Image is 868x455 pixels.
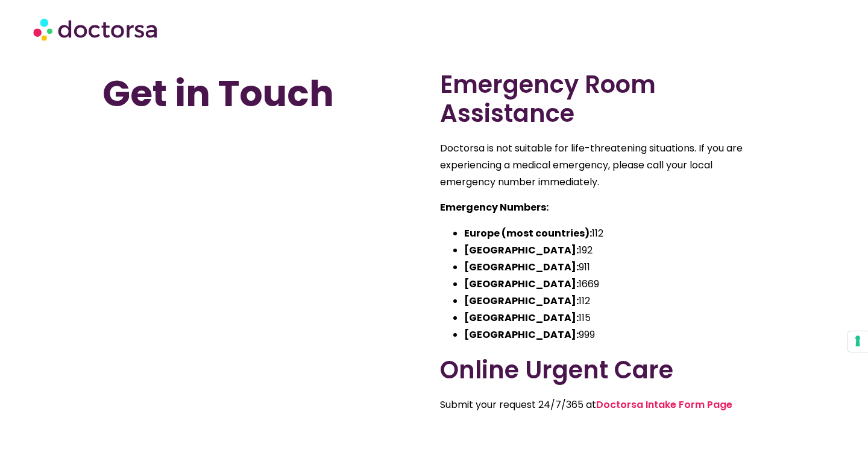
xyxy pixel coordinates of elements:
strong: [GEOGRAPHIC_DATA]: [464,260,579,274]
li: 999 [464,326,766,343]
strong: [GEOGRAPHIC_DATA]: [464,277,579,291]
li: 112 [464,225,766,242]
li: 911 [464,259,766,276]
strong: [GEOGRAPHIC_DATA]: [464,294,579,308]
h2: Emergency Room Assistance [440,70,766,128]
strong: [GEOGRAPHIC_DATA]: [464,328,579,342]
li: 112 [464,293,766,310]
strong: [GEOGRAPHIC_DATA]: [464,243,579,257]
strong: Europe (most countries): [464,226,592,240]
button: Your consent preferences for tracking technologies [848,331,868,352]
li: 1669 [464,276,766,293]
p: Submit your request 24/7/365 at [440,396,766,413]
li: 115 [464,310,766,326]
strong: [GEOGRAPHIC_DATA]: [464,311,579,325]
li: 192 [464,242,766,259]
strong: Emergency Numbers: [440,200,549,214]
a: Doctorsa Intake Form Page [596,398,732,412]
p: Doctorsa is not suitable for life-threatening situations. If you are experiencing a medical emerg... [440,140,766,191]
h2: Online Urgent Care [440,355,766,384]
h1: Get in Touch [102,70,428,117]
